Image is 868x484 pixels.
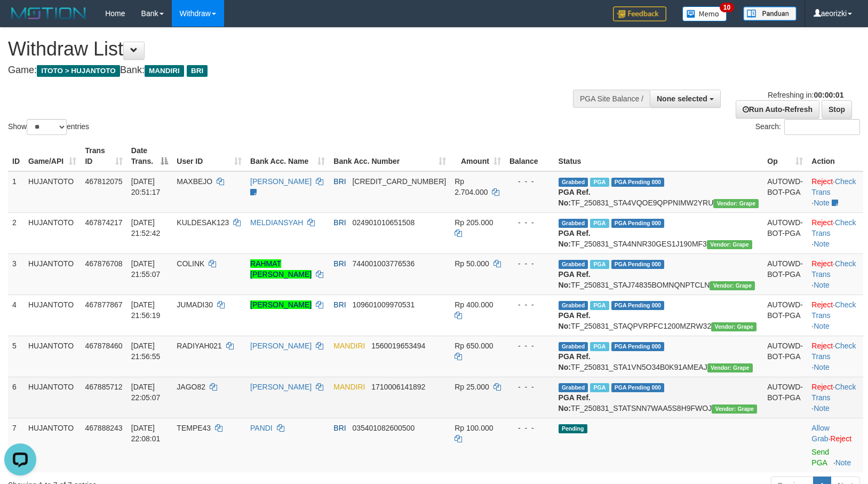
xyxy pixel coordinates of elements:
span: MANDIRI [333,383,365,391]
span: Vendor URL: https://settle31.1velocity.biz [712,404,757,414]
span: PGA Pending [611,260,665,269]
b: PGA Ref. No: [559,352,591,371]
td: · · [807,377,863,418]
span: Copy 109601009970531 to clipboard [352,300,415,309]
td: HUJANTOTO [24,336,81,377]
a: Note [814,240,830,248]
td: HUJANTOTO [24,295,81,336]
td: AUTOWD-BOT-PGA [763,253,807,295]
td: 6 [8,377,24,418]
strong: 00:00:01 [814,91,843,99]
th: Status [554,141,763,171]
span: COLINK [177,259,204,268]
td: · · [807,212,863,253]
b: PGA Ref. No: [559,311,591,330]
a: Note [814,322,830,330]
th: Bank Acc. Name: activate to sort column ascending [246,141,329,171]
span: [DATE] 21:55:07 [131,259,161,279]
span: JAGO82 [177,383,205,391]
a: Reject [811,300,833,309]
span: Vendor URL: https://settle31.1velocity.biz [707,240,752,249]
div: - - - [509,176,550,187]
th: Balance [505,141,554,171]
span: Rp 50.000 [455,259,489,268]
span: MANDIRI [333,342,365,350]
td: HUJANTOTO [24,418,81,472]
span: Marked by aeorizki [590,301,609,310]
img: Feedback.jpg [613,6,666,21]
span: [DATE] 22:05:07 [131,383,161,402]
td: · · [807,336,863,377]
td: HUJANTOTO [24,253,81,295]
a: Note [814,363,830,371]
span: Grabbed [559,178,588,187]
span: 467876708 [85,259,122,268]
a: Note [814,281,830,289]
span: Marked by aeorizki [590,178,609,187]
td: TF_250831_STA4NNR30GES1J190MF3 [554,212,763,253]
span: Rp 2.704.000 [455,177,488,196]
span: 467888243 [85,424,122,432]
label: Show entries [8,119,89,135]
div: - - - [509,299,550,310]
span: KULDESAK123 [177,218,229,227]
span: Marked by aeorizki [590,342,609,351]
td: AUTOWD-BOT-PGA [763,336,807,377]
a: [PERSON_NAME] [250,177,312,186]
span: Vendor URL: https://settle31.1velocity.biz [710,281,755,290]
a: MELDIANSYAH [250,218,303,227]
td: HUJANTOTO [24,212,81,253]
span: Vendor URL: https://settle31.1velocity.biz [711,322,756,331]
span: · [811,424,830,443]
a: PANDI [250,424,273,432]
h4: Game: Bank: [8,65,568,76]
a: Reject [811,259,833,268]
span: [DATE] 21:56:55 [131,342,161,361]
a: RAHMAT [PERSON_NAME] [250,259,312,279]
span: RADIYAH021 [177,342,222,350]
span: Grabbed [559,219,588,228]
a: Note [835,458,851,467]
span: Grabbed [559,301,588,310]
td: 7 [8,418,24,472]
td: AUTOWD-BOT-PGA [763,295,807,336]
span: MANDIRI [145,65,184,77]
span: Marked by aeorizki [590,219,609,228]
span: 10 [720,3,734,12]
a: Send PGA [811,448,829,467]
span: Marked by aeorizki [590,383,609,392]
td: TF_250831_STA4VQOE9QPPNIMW2YRU [554,171,763,213]
span: BRI [333,218,346,227]
td: TF_250831_STAQPVRPFC1200MZRW32 [554,295,763,336]
a: Allow Grab [811,424,829,443]
th: Date Trans.: activate to sort column descending [127,141,173,171]
span: Grabbed [559,260,588,269]
span: ITOTO > HUJANTOTO [37,65,120,77]
div: PGA Site Balance / [573,90,650,108]
a: Reject [811,177,833,186]
td: 2 [8,212,24,253]
span: Refreshing in: [768,91,843,99]
td: HUJANTOTO [24,171,81,213]
div: - - - [509,217,550,228]
span: PGA Pending [611,342,665,351]
b: PGA Ref. No: [559,393,591,412]
th: Bank Acc. Number: activate to sort column ascending [329,141,450,171]
span: Copy 1560019653494 to clipboard [371,342,425,350]
div: - - - [509,423,550,433]
td: · [807,418,863,472]
th: ID [8,141,24,171]
span: Copy 024901010651508 to clipboard [352,218,415,227]
span: Marked by aeorizki [590,260,609,269]
input: Search: [784,119,860,135]
td: AUTOWD-BOT-PGA [763,377,807,418]
a: [PERSON_NAME] [250,300,312,309]
div: - - - [509,382,550,392]
span: 467874217 [85,218,122,227]
img: panduan.png [743,6,797,21]
th: Action [807,141,863,171]
td: 1 [8,171,24,213]
span: Grabbed [559,342,588,351]
a: [PERSON_NAME] [250,383,312,391]
a: Reject [830,434,851,443]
